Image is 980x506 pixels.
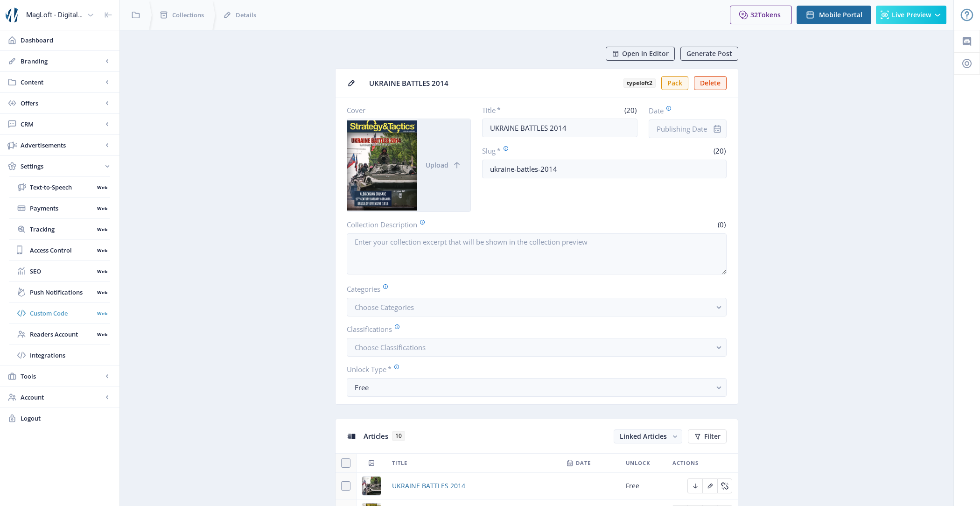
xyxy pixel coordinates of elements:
a: Readers AccountWeb [9,324,110,344]
button: Live Preview [876,6,946,24]
label: Unlock Type [347,364,719,374]
span: Linked Articles [620,432,667,441]
nb-badge: Web [94,288,110,297]
span: 10 [392,431,405,441]
span: (20) [623,105,637,115]
input: this-is-how-a-slug-looks-like [482,160,727,178]
button: Open in Editor [606,47,675,61]
span: SEO [30,267,94,276]
span: Integrations [30,351,110,360]
span: Access Control [30,246,94,255]
a: Access ControlWeb [9,240,110,260]
a: Integrations [9,345,110,365]
nb-badge: Web [94,183,110,192]
span: Unlock [626,457,650,469]
nb-badge: Web [94,204,110,213]
button: Generate Post [680,47,738,61]
span: Choose Categories [355,302,414,312]
span: Filter [704,433,721,440]
span: Open in Editor [622,50,669,57]
span: Tracking [30,225,94,234]
label: Slug [482,146,601,156]
button: Upload [417,119,470,211]
span: Settings [21,162,103,171]
div: Free [355,382,711,393]
span: Date [576,457,591,469]
button: Choose Classifications [347,338,727,357]
label: Categories [347,284,719,294]
td: Free [620,473,667,499]
label: Classifications [347,324,719,334]
input: Publishing Date [649,119,727,138]
span: Choose Classifications [355,343,426,352]
span: Details [236,10,256,20]
span: Text-to-Speech [30,183,94,192]
span: Actions [672,457,699,469]
img: properties.app_icon.png [6,7,21,22]
input: Type Collection Title ... [482,119,638,137]
label: Collection Description [347,219,533,230]
span: Readers Account [30,330,94,339]
span: (0) [716,220,727,229]
a: Text-to-SpeechWeb [9,177,110,197]
b: typeloft2 [623,78,656,88]
span: Push Notifications [30,288,94,297]
span: Advertisements [21,141,103,150]
a: Push NotificationsWeb [9,282,110,302]
span: Live Preview [892,11,931,19]
span: Branding [21,56,103,66]
span: Title [392,457,407,469]
a: SEOWeb [9,261,110,281]
nb-icon: info [713,124,722,134]
span: Collections [172,10,204,20]
nb-badge: Web [94,267,110,276]
span: Offers [21,98,103,108]
span: UKRAINE BATTLES 2014 [369,78,616,88]
label: Date [649,105,719,116]
span: Content [21,77,103,87]
span: Generate Post [686,50,732,57]
span: Custom Code [30,309,94,318]
div: MagLoft - Digital Magazine [26,5,83,25]
button: Free [347,378,727,397]
nb-badge: Web [94,309,110,318]
label: Title [482,105,556,115]
a: Custom CodeWeb [9,303,110,323]
button: Delete [694,76,727,90]
span: CRM [21,119,103,129]
span: Upload [426,162,448,169]
span: Articles [364,431,388,441]
label: Cover [347,105,463,115]
nb-badge: Web [94,225,110,234]
span: Logout [21,414,112,423]
span: Account [21,393,103,402]
nb-badge: Web [94,246,110,255]
button: 32Tokens [730,6,792,24]
span: Tokens [758,10,781,19]
button: Choose Categories [347,298,727,316]
a: TrackingWeb [9,219,110,239]
button: Pack [661,76,688,90]
span: Mobile Portal [819,11,862,19]
button: Filter [688,429,727,443]
button: Linked Articles [614,429,682,443]
span: (20) [712,146,727,155]
button: Mobile Portal [797,6,871,24]
a: PaymentsWeb [9,198,110,218]
span: Dashboard [21,35,112,45]
span: Payments [30,204,94,213]
nb-badge: Web [94,330,110,339]
span: Tools [21,372,103,381]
